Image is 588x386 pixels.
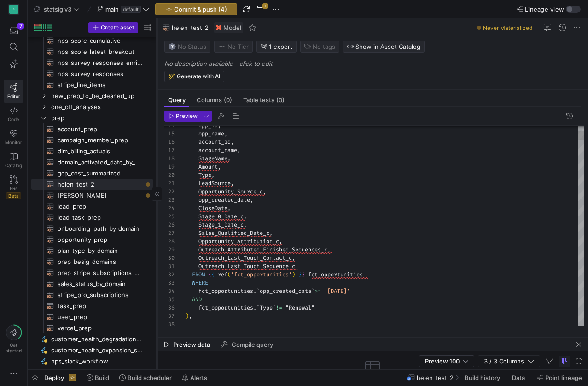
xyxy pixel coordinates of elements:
a: prep_stripe_subscriptions_by_domain​​​​​​​​​​ [31,267,153,278]
span: Beta [6,192,21,199]
span: domain_activated_date_by_product​​​​​​​​​​ [58,157,142,168]
span: Opportunity_Source_c [198,188,263,195]
div: Press SPACE to select this row. [31,112,153,123]
button: Generate with AI [164,71,224,82]
span: fct_opportunities [308,271,363,278]
span: , [211,171,215,179]
a: helen_test_2​​​​​​​​​​ [31,179,153,190]
div: Press SPACE to select this row. [31,201,153,212]
span: Lineage view [525,6,564,13]
span: LeadSource [198,180,231,187]
span: vercel_prep​​​​​​​​​​ [58,323,142,333]
p: No description available - click to edit [164,60,584,67]
span: ` [256,304,260,311]
button: Build scheduler [115,370,176,386]
div: Press SPACE to select this row. [31,90,153,101]
span: , [189,312,192,320]
span: Query [168,97,186,103]
div: Press SPACE to select this row. [31,289,153,300]
div: Press SPACE to select this row. [31,190,153,201]
button: Preview [164,111,201,122]
span: campaign_member_prep​​​​​​​​​​ [58,135,142,146]
div: 21 [164,179,175,187]
button: Commit & push (4) [155,3,237,15]
span: ) [186,312,189,320]
div: Press SPACE to select this row. [31,212,153,223]
span: one_off_analyses [51,102,151,112]
a: Catalog [4,149,23,172]
div: Press SPACE to select this row. [31,179,153,190]
div: 18 [164,154,175,163]
span: Monitor [5,140,22,145]
span: No Status [169,43,206,50]
a: plan_type_by_domain​​​​​​​​​​ [31,245,153,256]
button: statsig v3 [31,3,82,15]
div: Press SPACE to select this row. [31,245,153,256]
span: Code [8,117,19,122]
div: Press SPACE to select this row. [31,46,153,57]
span: Stage_1_Date_c [198,221,244,228]
div: Press SPACE to select this row. [31,57,153,68]
a: nps_score_cumulative​​​​​​​​​​ [31,35,153,46]
div: 7 [17,23,24,30]
span: Type [260,304,273,311]
span: helen_test_2​​​​​​​​​​ [58,179,142,190]
button: Build [82,370,113,386]
span: user_prep​​​​​​​​​​ [58,312,142,322]
div: 17 [164,146,175,154]
div: 29 [164,246,175,254]
span: stripe_pro_subscriptions​​​​​​​​​​ [58,290,142,300]
span: customer_health_expansion_slack_workflow​​​​​ [51,345,142,356]
span: ` [273,304,276,311]
span: PRs [10,186,17,191]
div: Press SPACE to select this row. [31,345,153,356]
div: 32 [164,270,175,279]
img: No tier [218,43,226,50]
span: nps_score_latest_breakout​​​​​​​​​​ [58,47,142,57]
div: Press SPACE to select this row. [31,322,153,333]
button: Data [508,370,531,386]
span: WHERE [192,279,208,287]
span: gcp_cost_summarized​​​​​​​​​​ [58,168,142,179]
span: AND [192,296,202,303]
span: No tags [313,43,335,50]
div: 34 [164,287,175,295]
span: prep_besig_domains​​​​​​​​​​ [58,257,142,267]
span: opp_created_date [260,287,311,295]
div: 24 [164,204,175,212]
span: '[DATE]' [324,287,350,295]
div: 22 [164,187,175,196]
span: account_prep​​​​​​​​​​ [58,124,142,135]
span: . [253,287,256,295]
span: main [105,6,119,13]
span: plan_type_by_domain​​​​​​​​​​ [58,246,142,256]
span: , [231,138,234,146]
span: task_prep​​​​​​​​​​ [58,301,142,311]
a: Code [4,103,23,126]
div: Press SPACE to select this row. [31,356,153,367]
div: Press SPACE to select this row. [31,68,153,79]
span: ` [256,287,260,295]
a: campaign_member_prep​​​​​​​​​​ [31,135,153,146]
button: Alerts [178,370,211,386]
span: ` [311,287,314,295]
span: Build [95,374,109,381]
span: helen_test_2 [417,374,454,381]
button: Point lineage [533,370,586,386]
div: Press SPACE to select this row. [31,168,153,179]
div: 33 [164,279,175,287]
div: Press SPACE to select this row. [31,123,153,135]
span: (0) [224,97,232,103]
span: (0) [276,97,285,103]
span: nps_slack_workflow​​​​​ [51,356,142,367]
span: fct_opportunities [198,304,253,311]
span: sales_status_by_domain​​​​​​​​​​ [58,279,142,289]
span: { [208,271,211,278]
a: domain_activated_date_by_product​​​​​​​​​​ [31,157,153,168]
span: [PERSON_NAME]​​​​​​​​​​ [58,190,142,201]
a: user_prep​​​​​​​​​​ [31,311,153,322]
span: Amount [198,163,218,170]
span: Build history [465,374,500,381]
div: Press SPACE to select this row. [31,267,153,278]
span: , [227,205,231,212]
